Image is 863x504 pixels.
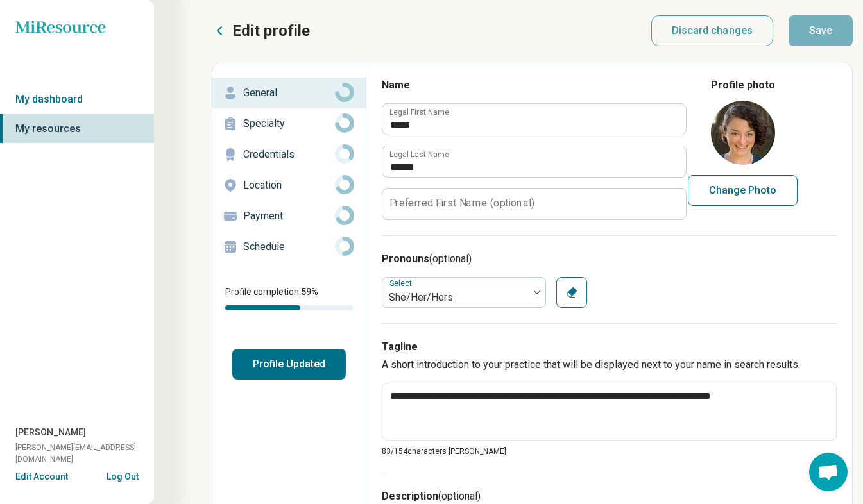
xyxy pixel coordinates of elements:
[15,470,68,483] button: Edit Account
[212,278,366,318] div: Profile completion:
[212,231,366,262] a: Schedule
[15,426,86,439] span: [PERSON_NAME]
[382,446,837,457] p: 83/ 154 characters [PERSON_NAME]
[389,290,522,305] div: She/Her/Hers
[243,208,335,224] p: Payment
[382,489,837,504] h3: Description
[15,442,154,465] span: [PERSON_NAME][EMAIL_ADDRESS][DOMAIN_NAME]
[382,357,837,373] p: A short introduction to your practice that will be displayed next to your name in search results.
[212,170,366,201] a: Location
[688,175,798,206] button: Change Photo
[382,251,837,267] h3: Pronouns
[225,305,353,310] div: Profile completion
[809,453,848,491] div: Open chat
[212,21,310,41] button: Edit profile
[212,108,366,139] a: Specialty
[301,287,318,297] span: 59 %
[389,198,534,208] label: Preferred First Name (optional)
[212,201,366,231] a: Payment
[232,349,346,380] button: Profile Updated
[389,108,449,116] label: Legal First Name
[651,15,774,46] button: Discard changes
[711,78,775,93] legend: Profile photo
[243,239,335,255] p: Schedule
[243,147,335,162] p: Credentials
[212,78,366,108] a: General
[389,279,414,288] label: Select
[789,15,853,46] button: Save
[711,101,775,165] img: avatar image
[382,78,685,93] h3: Name
[107,470,139,480] button: Log Out
[382,339,837,355] h3: Tagline
[438,490,481,502] span: (optional)
[389,151,449,158] label: Legal Last Name
[212,139,366,170] a: Credentials
[243,178,335,193] p: Location
[243,85,335,101] p: General
[243,116,335,131] p: Specialty
[232,21,310,41] p: Edit profile
[429,253,472,265] span: (optional)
